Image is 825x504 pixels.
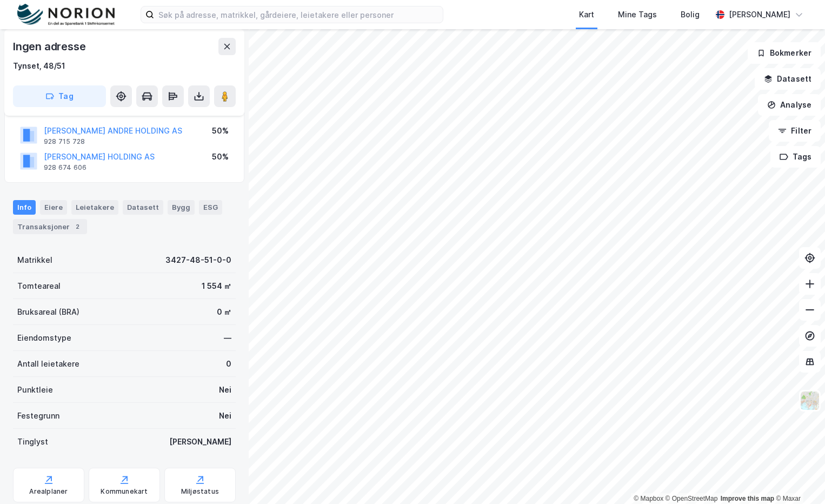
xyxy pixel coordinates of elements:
div: Transaksjoner [13,219,87,234]
input: Søk på adresse, matrikkel, gårdeiere, leietakere eller personer [154,6,443,23]
iframe: Chat Widget [771,452,825,504]
div: 50% [212,150,229,163]
div: Festegrunn [17,409,59,422]
div: Eiendomstype [17,331,71,344]
div: Tynset, 48/51 [13,59,65,72]
div: Ingen adresse [13,38,88,55]
div: Matrikkel [17,254,52,267]
div: Eiere [40,200,67,214]
div: ESG [199,200,222,214]
div: Antall leietakere [17,357,79,370]
div: — [224,331,231,344]
img: Z [800,390,820,411]
div: 0 ㎡ [217,306,231,319]
div: Kommunekart [101,487,148,496]
div: Bolig [681,8,700,21]
a: Mapbox [634,495,663,502]
div: 928 674 606 [44,163,87,172]
div: Arealplaner [29,487,68,496]
button: Tag [13,85,106,107]
div: Bruksareal (BRA) [17,306,79,319]
button: Analyse [758,94,821,116]
img: norion-logo.80e7a08dc31c2e691866.png [17,4,115,26]
div: Leietakere [71,200,118,214]
div: Kontrollprogram for chat [771,452,825,504]
div: Tomteareal [17,280,61,293]
div: 3427-48-51-0-0 [165,254,231,267]
div: Info [13,200,36,214]
div: [PERSON_NAME] [169,435,231,448]
div: 2 [72,221,83,232]
button: Tags [770,146,821,168]
div: [PERSON_NAME] [729,8,790,21]
div: Nei [219,383,231,396]
div: 50% [212,124,229,137]
button: Bokmerker [748,42,821,64]
div: Miljøstatus [181,487,219,496]
div: Bygg [168,200,195,214]
div: Datasett [123,200,163,214]
div: Mine Tags [618,8,657,21]
div: Kart [579,8,594,21]
div: 0 [226,357,231,370]
div: Punktleie [17,383,53,396]
div: Nei [219,409,231,422]
a: Improve this map [721,495,774,502]
a: OpenStreetMap [666,495,718,502]
button: Datasett [755,68,821,90]
div: 928 715 728 [44,137,85,146]
button: Filter [769,120,821,142]
div: Tinglyst [17,435,48,448]
div: 1 554 ㎡ [202,280,231,293]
